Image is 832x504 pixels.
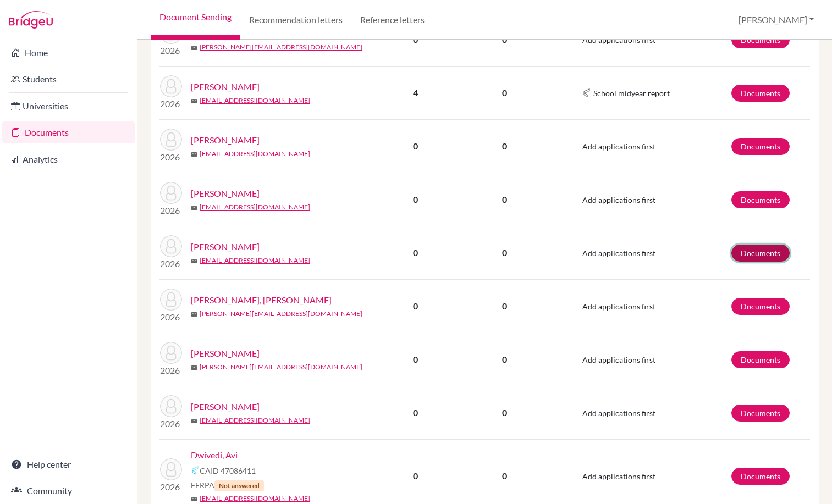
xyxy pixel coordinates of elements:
[191,364,197,371] span: mail
[160,151,182,164] p: 2026
[593,87,670,99] span: School midyear report
[582,35,655,45] span: Add applications first
[191,98,197,104] span: mail
[734,9,819,30] button: [PERSON_NAME]
[9,11,53,29] img: Bridge-U
[731,351,790,368] a: Documents
[160,364,182,377] p: 2026
[582,88,591,97] img: Common App logo
[2,148,135,170] a: Analytics
[191,80,260,93] a: [PERSON_NAME]
[191,400,260,413] a: [PERSON_NAME]
[731,298,790,315] a: Documents
[160,458,182,480] img: Dwivedi, Avi
[191,293,332,307] a: [PERSON_NAME], [PERSON_NAME]
[2,453,135,475] a: Help center
[191,187,260,200] a: [PERSON_NAME]
[200,416,310,425] a: [EMAIL_ADDRESS][DOMAIN_NAME]
[160,289,182,311] img: David, Austen
[454,353,555,366] p: 0
[413,301,418,311] b: 0
[582,195,655,204] span: Add applications first
[454,86,555,99] p: 0
[160,417,182,430] p: 2026
[191,496,197,502] span: mail
[413,470,418,481] b: 0
[454,193,555,206] p: 0
[191,45,197,51] span: mail
[454,33,555,46] p: 0
[2,121,135,143] a: Documents
[200,256,310,265] a: [EMAIL_ADDRESS][DOMAIN_NAME]
[2,95,135,117] a: Universities
[191,258,197,264] span: mail
[160,342,182,364] img: Destito, Oliver
[160,129,182,151] img: Calzia, Edward
[191,204,197,211] span: mail
[191,479,264,491] span: FERPA
[200,309,362,319] a: [PERSON_NAME][EMAIL_ADDRESS][DOMAIN_NAME]
[200,202,310,212] a: [EMAIL_ADDRESS][DOMAIN_NAME]
[413,354,418,364] b: 0
[200,494,310,503] a: [EMAIL_ADDRESS][DOMAIN_NAME]
[731,31,790,48] a: Documents
[191,151,197,158] span: mail
[2,480,135,502] a: Community
[582,472,655,481] span: Add applications first
[2,42,135,64] a: Home
[454,300,555,313] p: 0
[582,302,655,311] span: Add applications first
[454,246,555,259] p: 0
[191,347,260,360] a: [PERSON_NAME]
[160,311,182,324] p: 2026
[2,68,135,90] a: Students
[731,191,790,208] a: Documents
[413,141,418,151] b: 0
[191,418,197,424] span: mail
[582,142,655,151] span: Add applications first
[582,248,655,258] span: Add applications first
[160,44,182,57] p: 2026
[160,395,182,417] img: Doshi, Shrey
[160,480,182,494] p: 2026
[191,134,260,147] a: [PERSON_NAME]
[731,468,790,485] a: Documents
[200,362,362,372] a: [PERSON_NAME][EMAIL_ADDRESS][DOMAIN_NAME]
[731,405,790,422] a: Documents
[200,149,310,159] a: [EMAIL_ADDRESS][DOMAIN_NAME]
[191,311,197,318] span: mail
[413,247,418,258] b: 0
[454,406,555,419] p: 0
[160,75,182,97] img: Barnes, Nathaniel
[191,240,260,253] a: [PERSON_NAME]
[582,355,655,364] span: Add applications first
[454,140,555,153] p: 0
[191,466,200,475] img: Common App logo
[200,42,362,52] a: [PERSON_NAME][EMAIL_ADDRESS][DOMAIN_NAME]
[413,34,418,45] b: 0
[160,257,182,270] p: 2026
[731,245,790,262] a: Documents
[160,97,182,110] p: 2026
[214,480,264,491] span: Not answered
[454,469,555,483] p: 0
[582,408,655,418] span: Add applications first
[160,235,182,257] img: Daffey, Anderson
[200,465,256,477] span: CAID 47086411
[191,448,238,462] a: Dwivedi, Avi
[413,194,418,204] b: 0
[200,96,310,106] a: [EMAIL_ADDRESS][DOMAIN_NAME]
[413,407,418,418] b: 0
[413,87,418,98] b: 4
[160,182,182,204] img: Daffey, Wilder
[731,85,790,102] a: Documents
[731,138,790,155] a: Documents
[160,204,182,217] p: 2026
